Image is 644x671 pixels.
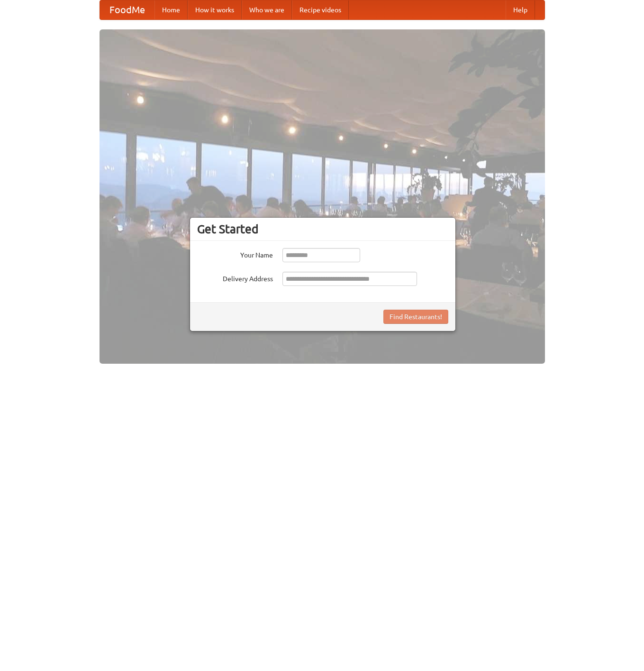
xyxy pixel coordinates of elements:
[506,0,535,19] a: Help
[383,310,448,324] button: Find Restaurants!
[188,0,242,19] a: How it works
[197,222,448,236] h3: Get Started
[242,0,292,19] a: Who we are
[197,272,273,284] label: Delivery Address
[197,248,273,260] label: Your Name
[100,0,154,19] a: FoodMe
[292,0,349,19] a: Recipe videos
[154,0,188,19] a: Home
